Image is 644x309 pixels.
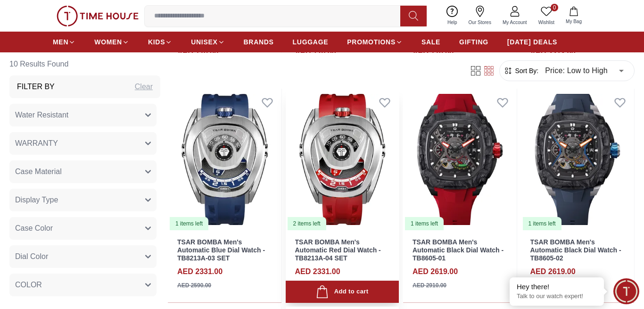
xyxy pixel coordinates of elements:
[94,37,122,47] span: WOMEN
[413,238,504,262] a: TSAR BOMBA Men's Automatic Black Dial Watch - TB8605-01
[517,282,597,292] div: Hey there!
[560,5,587,27] button: My Bag
[15,166,62,177] span: Case Material
[9,104,157,126] button: Water Resistant
[347,33,403,50] a: PROMOTIONS
[293,33,329,50] a: LUGGAGE
[15,194,58,206] span: Display Type
[421,33,440,50] a: SALE
[244,33,274,50] a: BRANDS
[286,281,399,303] button: Add to cart
[530,266,576,277] h4: AED 2619.00
[523,217,561,230] div: 1 items left
[148,33,172,50] a: KIDS
[530,238,621,262] a: TSAR BOMBA Men's Automatic Black Dial Watch - TB8605-02
[9,217,157,240] button: Case Color
[168,88,281,231] img: TSAR BOMBA Men's Automatic Blue Dial Watch - TB8213A-03 SET
[53,37,68,47] span: MEN
[17,81,55,92] h3: Filter By
[421,37,440,47] span: SALE
[57,6,139,26] img: ...
[288,217,326,230] div: 2 items left
[517,292,597,301] p: Talk to our watch expert!
[191,33,224,50] a: UNISEX
[562,18,586,25] span: My Bag
[135,81,153,92] div: Clear
[513,66,538,75] span: Sort By:
[191,37,217,47] span: UNISEX
[551,4,558,11] span: 0
[538,58,630,84] div: Price: Low to High
[413,266,458,277] h4: AED 2619.00
[507,33,557,50] a: [DATE] DEALS
[465,19,495,26] span: Our Stores
[177,281,211,290] div: AED 2590.00
[403,88,517,231] a: TSAR BOMBA Men's Automatic Black Dial Watch - TB8605-011 items left
[15,109,68,121] span: Water Resistant
[9,245,157,268] button: Dial Color
[9,160,157,183] button: Case Material
[535,19,558,26] span: Wishlist
[413,281,446,290] div: AED 2910.00
[9,274,157,296] button: COLOR
[316,285,368,298] div: Add to cart
[504,66,538,75] button: Sort By:
[521,88,635,231] img: TSAR BOMBA Men's Automatic Black Dial Watch - TB8605-02
[403,88,517,231] img: TSAR BOMBA Men's Automatic Black Dial Watch - TB8605-01
[347,37,396,47] span: PROMOTIONS
[244,37,274,47] span: BRANDS
[177,266,223,277] h4: AED 2331.00
[613,278,639,304] div: Chat Widget
[286,88,399,231] img: TSAR BOMBA Men's Automatic Red Dial Watch - TB8213A-04 SET
[15,279,42,291] span: COLOR
[15,251,48,262] span: Dial Color
[9,53,160,75] h6: 10 Results Found
[533,4,560,28] a: 0Wishlist
[15,223,53,234] span: Case Color
[444,19,461,26] span: Help
[463,4,497,28] a: Our Stores
[295,238,381,262] a: TSAR BOMBA Men's Automatic Red Dial Watch - TB8213A-04 SET
[459,37,488,47] span: GIFTING
[9,189,157,211] button: Display Type
[177,238,265,262] a: TSAR BOMBA Men's Automatic Blue Dial Watch - TB8213A-03 SET
[521,88,635,231] a: TSAR BOMBA Men's Automatic Black Dial Watch - TB8605-021 items left
[405,217,444,230] div: 1 items left
[295,266,340,277] h4: AED 2331.00
[53,33,75,50] a: MEN
[15,138,58,149] span: WARRANTY
[499,19,531,26] span: My Account
[9,132,157,155] button: WARRANTY
[148,37,165,47] span: KIDS
[168,88,281,231] a: TSAR BOMBA Men's Automatic Blue Dial Watch - TB8213A-03 SET1 items left
[286,88,399,231] a: TSAR BOMBA Men's Automatic Red Dial Watch - TB8213A-04 SET2 items left
[94,33,129,50] a: WOMEN
[293,37,329,47] span: LUGGAGE
[442,4,463,28] a: Help
[459,33,488,50] a: GIFTING
[507,37,557,47] span: [DATE] DEALS
[170,217,208,230] div: 1 items left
